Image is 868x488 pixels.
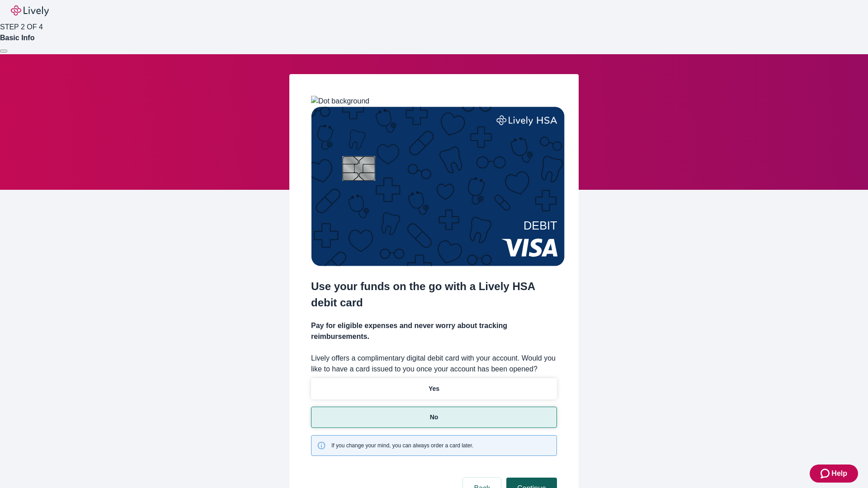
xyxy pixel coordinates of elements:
span: If you change your mind, you can always order a card later. [331,441,473,450]
img: Lively [11,5,49,16]
svg: Zendesk support icon [821,468,831,479]
label: Lively offers a complimentary digital debit card with your account. Would you like to have a card... [311,353,557,375]
h4: Pay for eligible expenses and never worry about tracking reimbursements. [311,320,557,342]
h2: Use your funds on the go with a Lively HSA debit card [311,278,557,311]
button: Zendesk support iconHelp [810,465,858,483]
p: Yes [429,384,439,394]
img: Dot background [311,96,369,107]
button: Yes [311,378,557,399]
button: No [311,407,557,428]
p: No [430,413,439,422]
img: Debit card [311,107,565,266]
span: Help [831,468,847,479]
